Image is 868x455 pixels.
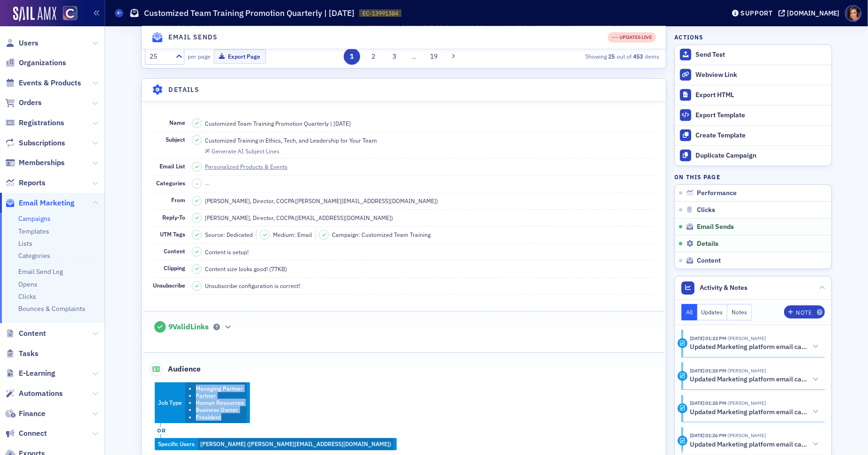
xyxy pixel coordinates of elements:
[5,388,63,399] a: Automations
[18,227,49,235] a: Templates
[205,197,438,205] span: [PERSON_NAME], Director, COCPA ( [PERSON_NAME][EMAIL_ADDRESS][DOMAIN_NAME] )
[675,125,831,145] a: Create Template
[695,111,827,120] div: Export Template
[5,118,64,128] a: Registrations
[675,85,831,105] a: Export HTML
[695,51,827,59] div: Send Test
[408,52,421,61] span: …
[19,78,81,88] span: Events & Products
[690,335,727,341] time: 8/7/2025 01:32 PM
[18,304,85,313] a: Bounces & Complaints
[5,409,45,419] a: Finance
[19,349,38,359] span: Tasks
[727,400,766,406] span: Katie Foo
[19,138,65,148] span: Subscriptions
[205,146,279,154] button: Generate AI Subject Lines
[5,158,65,168] a: Memberships
[612,34,652,41] div: UPDATES LIVE
[700,283,747,293] span: Activity & Notes
[845,5,861,22] span: Profile
[156,179,185,187] span: Categories
[5,349,38,359] a: Tasks
[164,264,185,272] span: Clipping
[205,136,377,144] span: Customized Training in Ethics, Tech, and Leadership for Your Team
[690,375,819,385] button: Updated Marketing platform email campaign: Customized Team Training Promotion Quarterly | [DATE]
[5,58,66,68] a: Organizations
[205,180,210,188] span: —
[150,363,201,376] span: Audience
[160,230,185,238] span: UTM Tags
[214,49,266,64] button: Export Page
[690,440,819,449] button: Updated Marketing platform email campaign: Customized Team Training Promotion Quarterly | [DATE]
[19,328,46,339] span: Content
[740,9,773,17] div: Support
[674,173,832,181] h4: On this page
[778,10,843,16] button: [DOMAIN_NAME]
[690,408,810,417] h5: Updated Marketing platform email campaign: Customized Team Training Promotion Quarterly | [DATE]
[19,158,65,168] span: Memberships
[607,52,617,61] strong: 25
[19,198,75,208] span: Email Marketing
[19,409,45,419] span: Finance
[727,304,752,320] button: Notes
[332,230,430,239] span: Campaign: Customized Team Training
[690,375,810,384] h5: Updated Marketing platform email campaign: Customized Team Training Promotion Quarterly | [DATE]
[697,206,716,214] span: Clicks
[211,149,279,154] div: Generate AI Subject Lines
[166,136,185,143] span: Subject
[426,48,442,65] button: 19
[362,9,398,17] span: EC-13991384
[169,85,200,95] h4: Details
[18,267,63,276] a: Email Send Log
[344,48,360,65] button: 1
[5,178,45,188] a: Reports
[5,198,75,208] a: Email Marketing
[164,247,185,255] span: Content
[632,52,645,61] strong: 453
[365,48,381,65] button: 2
[5,138,65,148] a: Subscriptions
[19,178,45,188] span: Reports
[205,248,249,256] span: Content is setup!
[168,322,209,332] span: 9 Valid Links
[5,368,55,379] a: E-Learning
[796,310,812,315] div: Note
[13,7,56,22] img: SailAMX
[678,371,687,381] div: Activity
[695,71,827,79] div: Webview Link
[678,403,687,413] div: Activity
[386,48,403,65] button: 3
[19,428,47,439] span: Connect
[690,343,810,351] h5: Updated Marketing platform email campaign: Customized Team Training Promotion Quarterly | [DATE]
[690,400,727,406] time: 8/7/2025 01:28 PM
[675,65,831,85] a: Webview Link
[690,440,810,449] h5: Updated Marketing platform email campaign: Customized Team Training Promotion Quarterly | [DATE]
[144,8,355,19] h1: Customized Team Training Promotion Quarterly | [DATE]
[675,45,831,65] button: Send Test
[727,335,766,341] span: Katie Foo
[727,432,766,439] span: Katie Foo
[787,9,839,17] div: [DOMAIN_NAME]
[19,118,64,128] span: Registrations
[5,38,38,48] a: Users
[678,338,687,348] div: Activity
[697,304,728,320] button: Updates
[19,98,42,108] span: Orders
[697,240,719,248] span: Details
[695,131,827,140] div: Create Template
[169,119,185,126] span: Name
[18,214,51,223] a: Campaigns
[19,388,63,399] span: Automations
[162,213,185,221] span: Reply-To
[690,407,819,417] button: Updated Marketing platform email campaign: Customized Team Training Promotion Quarterly | [DATE]
[18,292,36,301] a: Clicks
[18,280,38,288] a: Opens
[169,33,218,43] h4: Email Sends
[205,119,351,128] span: Customized Team Training Promotion Quarterly | [DATE]
[19,368,55,379] span: E-Learning
[205,213,393,222] span: [PERSON_NAME], Director, COCPA ( [EMAIL_ADDRESS][DOMAIN_NAME] )
[188,52,211,61] label: per page
[205,281,300,290] span: Unsubscribe configuration is correct!
[678,436,687,446] div: Activity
